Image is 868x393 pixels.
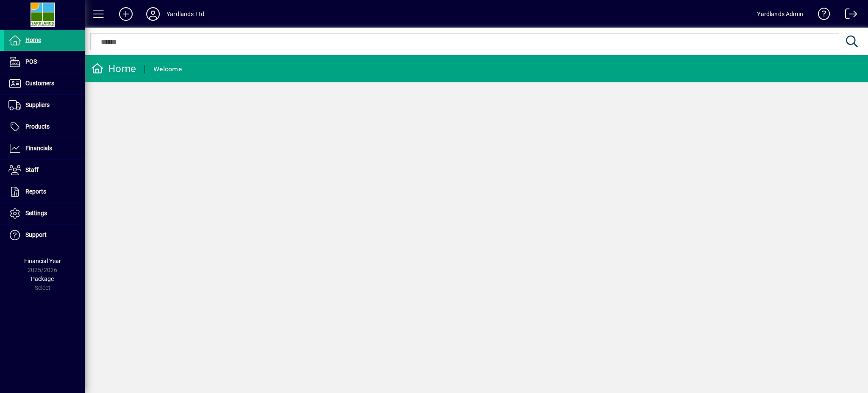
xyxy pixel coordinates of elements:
[25,210,47,216] span: Settings
[25,36,41,43] span: Home
[25,231,47,238] span: Support
[4,51,85,73] a: POS
[757,7,803,21] div: Yardlands Admin
[4,225,85,246] a: Support
[24,258,61,264] span: Financial Year
[139,6,167,22] button: Profile
[25,80,54,87] span: Customers
[31,275,54,282] span: Package
[25,101,50,108] span: Suppliers
[25,188,46,195] span: Reports
[25,145,52,152] span: Financials
[25,166,39,173] span: Staff
[4,116,85,138] a: Products
[25,123,50,130] span: Products
[4,181,85,202] a: Reports
[812,2,830,29] a: Knowledge Base
[4,160,85,181] a: Staff
[25,58,37,65] span: POS
[4,138,85,159] a: Financials
[4,73,85,94] a: Customers
[4,95,85,116] a: Suppliers
[91,62,136,76] div: Home
[839,2,857,29] a: Logout
[112,6,139,22] button: Add
[4,203,85,224] a: Settings
[167,7,204,21] div: Yardlands Ltd
[153,62,182,76] div: Welcome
